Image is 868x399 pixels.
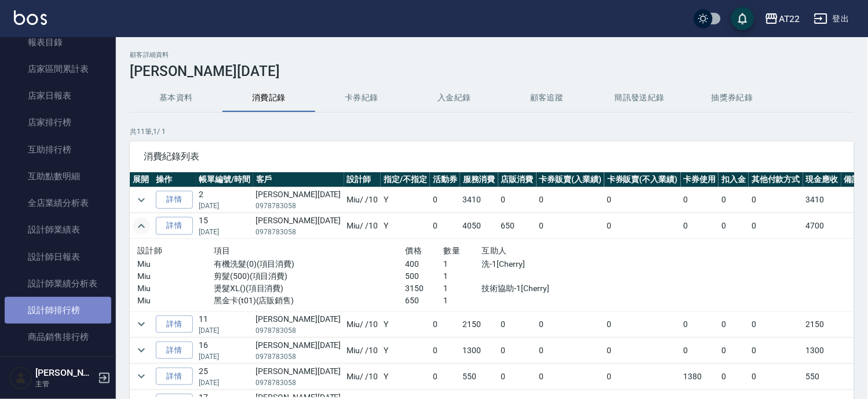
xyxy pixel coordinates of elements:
[719,364,749,389] td: 0
[537,172,605,187] th: 卡券販賣(入業績)
[381,187,430,213] td: Y
[749,213,803,239] td: 0
[253,311,344,337] td: [PERSON_NAME][DATE]
[133,342,150,359] button: expand row
[406,270,444,282] p: 500
[214,282,405,295] p: 燙髮XL()(項目消費)
[381,364,430,389] td: Y
[344,187,381,213] td: Miu / /10
[5,56,111,82] a: 店家區間累計表
[253,213,344,239] td: [PERSON_NAME][DATE]
[501,84,593,112] button: 顧客追蹤
[460,213,498,239] td: 4050
[803,338,841,363] td: 1300
[430,338,460,363] td: 0
[214,246,231,255] span: 項目
[5,297,111,324] a: 設計師排行榜
[498,338,537,363] td: 0
[137,258,214,270] p: Miu
[256,227,341,237] p: 0978783058
[137,295,214,307] p: Miu
[681,311,719,337] td: 0
[344,364,381,389] td: Miu / /10
[731,7,754,30] button: save
[803,172,841,187] th: 現金應收
[749,187,803,213] td: 0
[430,364,460,389] td: 0
[604,364,681,389] td: 0
[133,368,150,385] button: expand row
[5,29,111,56] a: 報表目錄
[749,364,803,389] td: 0
[749,172,803,187] th: 其他付款方式
[430,172,460,187] th: 活動券
[719,338,749,363] td: 0
[381,172,430,187] th: 指定/不指定
[537,338,605,363] td: 0
[406,295,444,307] p: 650
[760,7,805,31] button: AT22
[196,213,253,239] td: 15
[196,172,253,187] th: 帳單編號/時間
[498,311,537,337] td: 0
[137,282,214,295] p: Miu
[444,282,482,295] p: 1
[681,172,719,187] th: 卡券使用
[604,172,681,187] th: 卡券販賣(不入業績)
[130,172,153,187] th: 展開
[749,311,803,337] td: 0
[537,364,605,389] td: 0
[130,51,854,59] h2: 顧客詳細資料
[199,201,250,211] p: [DATE]
[381,311,430,337] td: Y
[498,364,537,389] td: 0
[253,187,344,213] td: [PERSON_NAME][DATE]
[315,84,408,112] button: 卡券紀錄
[719,172,749,187] th: 扣入金
[133,191,150,209] button: expand row
[199,227,250,237] p: [DATE]
[156,217,193,235] a: 詳情
[253,338,344,363] td: [PERSON_NAME][DATE]
[256,378,341,388] p: 0978783058
[130,63,854,79] h3: [PERSON_NAME][DATE]
[381,213,430,239] td: Y
[444,295,482,307] p: 1
[344,311,381,337] td: Miu / /10
[196,338,253,363] td: 16
[686,84,779,112] button: 抽獎券紀錄
[537,311,605,337] td: 0
[5,324,111,350] a: 商品銷售排行榜
[5,270,111,297] a: 設計師業績分析表
[482,246,507,255] span: 互助人
[444,258,482,270] p: 1
[498,213,537,239] td: 650
[719,213,749,239] td: 0
[199,351,250,362] p: [DATE]
[803,311,841,337] td: 2150
[156,342,193,360] a: 詳情
[381,338,430,363] td: Y
[137,270,214,282] p: Miu
[681,213,719,239] td: 0
[460,338,498,363] td: 1300
[144,151,840,162] span: 消費紀錄列表
[5,82,111,109] a: 店家日報表
[5,163,111,190] a: 互助點數明細
[133,217,150,235] button: expand row
[133,315,150,333] button: expand row
[719,187,749,213] td: 0
[256,325,341,336] p: 0978783058
[35,367,94,379] h5: [PERSON_NAME]
[408,84,501,112] button: 入金紀錄
[537,213,605,239] td: 0
[256,351,341,362] p: 0978783058
[681,338,719,363] td: 0
[196,187,253,213] td: 2
[444,270,482,282] p: 1
[604,311,681,337] td: 0
[841,172,863,187] th: 備註
[5,216,111,243] a: 設計師業績表
[199,378,250,388] p: [DATE]
[223,84,315,112] button: 消費記錄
